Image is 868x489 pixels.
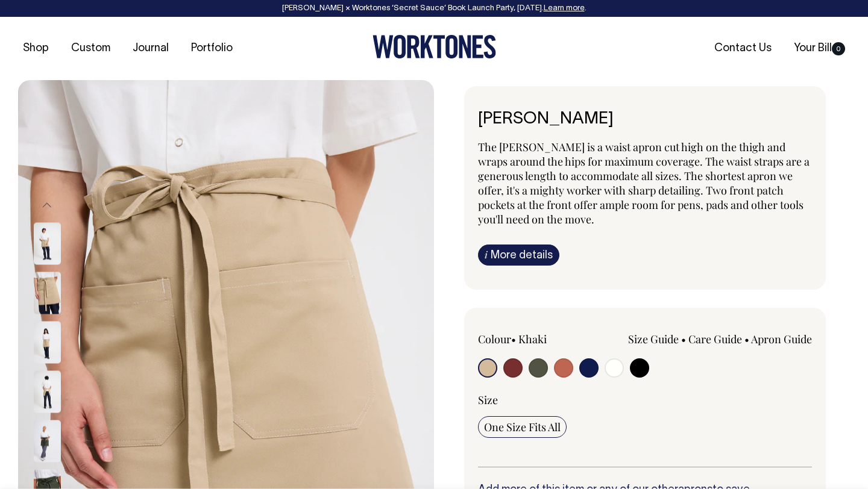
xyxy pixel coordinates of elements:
img: khaki [34,322,61,364]
div: [PERSON_NAME] × Worktones ‘Secret Sauce’ Book Launch Party, [DATE]. . [12,4,856,13]
div: Colour [478,332,612,346]
a: Size Guide [628,332,679,346]
label: Khaki [518,332,547,346]
span: One Size Fits All [484,420,561,434]
a: Learn more [544,5,585,12]
a: iMore details [478,244,559,266]
input: One Size Fits All [478,416,567,438]
a: Shop [18,39,54,58]
img: khaki [34,223,61,265]
a: Your Bill0 [789,39,850,58]
a: Care Guide [688,332,742,346]
img: olive [34,420,61,463]
span: • [681,332,686,346]
span: 0 [832,42,845,55]
img: khaki [34,371,61,413]
span: i [485,248,488,261]
a: Contact Us [709,39,776,58]
a: Apron Guide [751,332,812,346]
button: Previous [38,192,56,219]
span: The [PERSON_NAME] is a waist apron cut high on the thigh and wraps around the hips for maximum co... [478,140,810,226]
a: Journal [128,39,174,58]
img: khaki [34,272,61,314]
a: Custom [66,39,115,58]
a: Portfolio [186,39,237,58]
span: • [511,332,516,346]
h6: [PERSON_NAME] [478,110,812,129]
div: Size [478,393,812,407]
span: • [744,332,749,346]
